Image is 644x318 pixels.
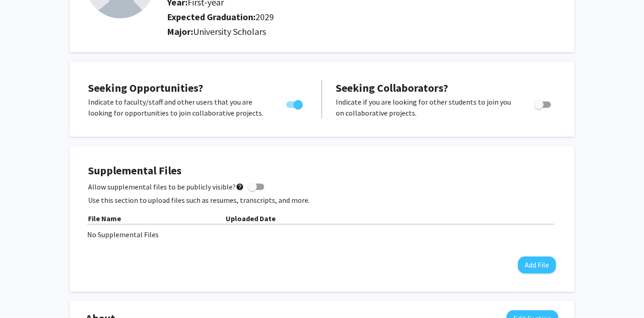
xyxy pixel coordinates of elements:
b: File Name [88,214,121,223]
div: No Supplemental Files [87,229,557,240]
div: Toggle [283,96,308,110]
div: Toggle [531,96,556,110]
span: 2029 [255,11,274,22]
h2: Major: [167,26,558,37]
b: Uploaded Date [226,214,276,223]
span: Seeking Opportunities? [88,81,203,95]
p: Indicate to faculty/staff and other users that you are looking for opportunities to join collabor... [88,96,269,118]
mat-icon: help [236,181,244,192]
span: Seeking Collaborators? [336,81,448,95]
span: Allow supplemental files to be publicly visible? [88,181,244,192]
h4: Supplemental Files [88,164,556,178]
span: University Scholars [193,26,266,37]
iframe: Chat [7,277,39,311]
p: Indicate if you are looking for other students to join you on collaborative projects. [336,96,517,118]
h2: Expected Graduation: [167,11,507,22]
button: Add File [518,257,556,273]
p: Use this section to upload files such as resumes, transcripts, and more. [88,195,556,206]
